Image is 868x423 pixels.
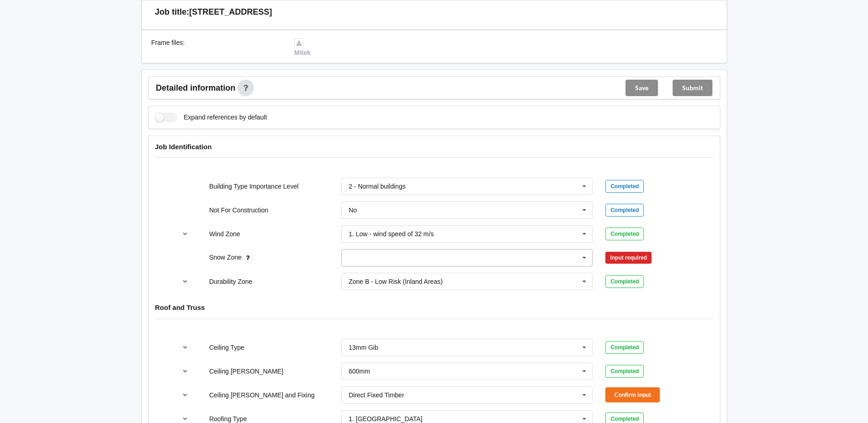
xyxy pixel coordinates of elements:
[605,180,644,193] div: Completed
[145,38,288,57] div: Frame files :
[349,392,404,398] div: Direct Fixed Timber
[176,226,194,242] button: reference-toggle
[209,368,283,375] label: Ceiling [PERSON_NAME]
[349,183,406,190] div: 2 - Normal buildings
[605,204,644,217] div: Completed
[155,113,267,122] label: Expand references by default
[209,344,244,351] label: Ceiling Type
[209,391,314,399] label: Ceiling [PERSON_NAME] and Fixing
[349,278,442,285] div: Zone B - Low Risk (Inland Areas)
[349,344,378,351] div: 13mm Gib
[349,368,370,374] div: 600mm
[189,7,272,17] h3: [STREET_ADDRESS]
[209,254,243,261] label: Snow Zone
[209,206,268,214] label: Not For Construction
[209,183,298,190] label: Building Type Importance Level
[176,387,194,403] button: reference-toggle
[349,207,357,213] div: No
[155,142,713,151] h4: Job Identification
[605,228,644,240] div: Completed
[294,39,311,56] a: Mitek
[155,303,713,312] h4: Roof and Truss
[209,278,252,285] label: Durability Zone
[176,363,194,380] button: reference-toggle
[605,275,644,288] div: Completed
[605,252,652,264] div: Input required
[605,341,644,354] div: Completed
[349,231,434,237] div: 1. Low - wind speed of 32 m/s
[209,230,240,238] label: Wind Zone
[176,273,194,290] button: reference-toggle
[605,365,644,378] div: Completed
[156,84,236,92] span: Detailed information
[176,339,194,356] button: reference-toggle
[209,415,247,423] label: Roofing Type
[349,416,422,422] div: 1. [GEOGRAPHIC_DATA]
[605,387,660,402] button: Confirm input
[155,7,189,17] h3: Job title:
